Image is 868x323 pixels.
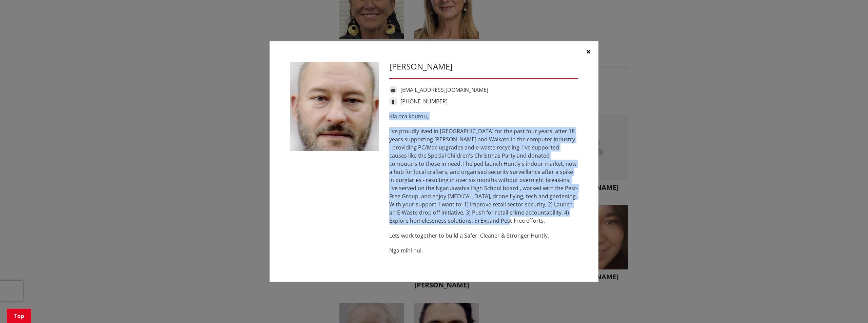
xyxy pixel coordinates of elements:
[290,62,379,151] img: WO-B-HU__PARKER_J__3h2oK
[7,309,31,323] a: Top
[389,246,578,255] p: Nga mihi nui.
[389,112,578,120] p: Kia ora koutou,
[389,127,578,225] p: I've proudly lived in [GEOGRAPHIC_DATA] for the past four years, after 18 years supporting [PERSO...
[400,98,448,105] a: [PHONE_NUMBER]
[837,295,861,319] iframe: Messenger Launcher
[389,231,578,240] p: Lets work together to build a Safer, Cleaner & Stronger Huntly.
[400,86,488,94] a: [EMAIL_ADDRESS][DOMAIN_NAME]
[389,62,578,72] h3: [PERSON_NAME]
